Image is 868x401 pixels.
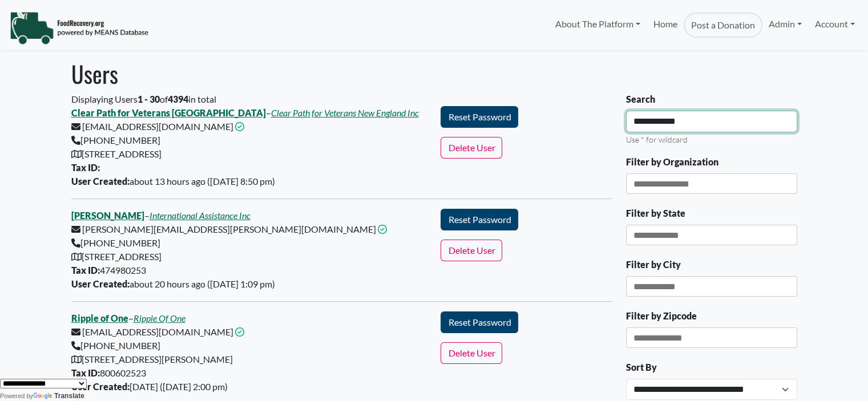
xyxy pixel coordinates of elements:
[134,313,185,323] a: Ripple Of One
[626,92,655,106] label: Search
[809,13,861,35] a: Account
[150,210,251,221] a: International Assistance Inc
[626,206,685,220] label: Filter by State
[71,210,144,221] a: [PERSON_NAME]
[71,60,797,87] h1: Users
[71,265,100,276] b: Tax ID:
[684,13,762,38] a: Post a Donation
[168,94,188,104] b: 4394
[235,122,244,131] i: This email address is confirmed.
[138,94,160,104] b: 1 - 30
[64,209,434,291] div: – [PERSON_NAME][EMAIL_ADDRESS][PERSON_NAME][DOMAIN_NAME] [PHONE_NUMBER] [STREET_ADDRESS] 47498025...
[235,327,244,337] i: This email address is confirmed.
[626,155,718,169] label: Filter by Organization
[647,13,683,38] a: Home
[441,311,518,333] button: Reset Password
[441,342,502,364] button: Delete User
[33,392,54,400] img: Google Translate
[441,240,502,261] button: Delete User
[71,162,100,173] b: Tax ID:
[626,135,688,144] small: Use * for wildcard
[762,13,808,35] a: Admin
[71,278,130,289] b: User Created:
[71,176,130,187] b: User Created:
[626,309,697,323] label: Filter by Zipcode
[626,361,657,374] label: Sort By
[71,313,128,323] a: Ripple of One
[71,367,100,378] b: Tax ID:
[441,209,518,230] button: Reset Password
[441,137,502,159] button: Delete User
[64,311,434,394] div: – [EMAIL_ADDRESS][DOMAIN_NAME] [PHONE_NUMBER] [STREET_ADDRESS][PERSON_NAME] 800602523 [DATE] ([DA...
[271,107,419,118] a: Clear Path for Veterans New England Inc
[626,258,681,272] label: Filter by City
[549,13,647,35] a: About The Platform
[10,11,148,45] img: NavigationLogo_FoodRecovery-91c16205cd0af1ed486a0f1a7774a6544ea792ac00100771e7dd3ec7c0e58e41.png
[441,106,518,128] button: Reset Password
[71,107,266,118] a: Clear Path for Veterans [GEOGRAPHIC_DATA]
[378,225,387,234] i: This email address is confirmed.
[33,392,84,400] a: Translate
[64,106,434,188] div: – [EMAIL_ADDRESS][DOMAIN_NAME] [PHONE_NUMBER] [STREET_ADDRESS] about 13 hours ago ([DATE] 8:50 pm)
